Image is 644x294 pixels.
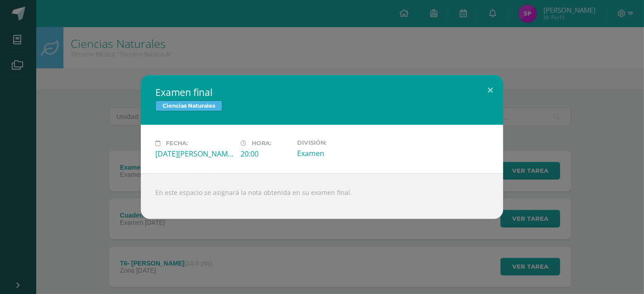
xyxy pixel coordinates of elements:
[155,149,233,159] div: [DATE][PERSON_NAME]
[240,149,290,159] div: 20:00
[155,100,222,111] span: Ciencias Naturales
[297,148,375,158] div: Examen
[252,140,271,147] span: Hora:
[477,75,503,106] button: Close (Esc)
[155,86,489,99] h2: Examen final
[166,140,188,147] span: Fecha:
[297,139,375,146] label: División:
[141,173,503,219] div: En este espacio se asignará la nota obtenida en su examen final.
